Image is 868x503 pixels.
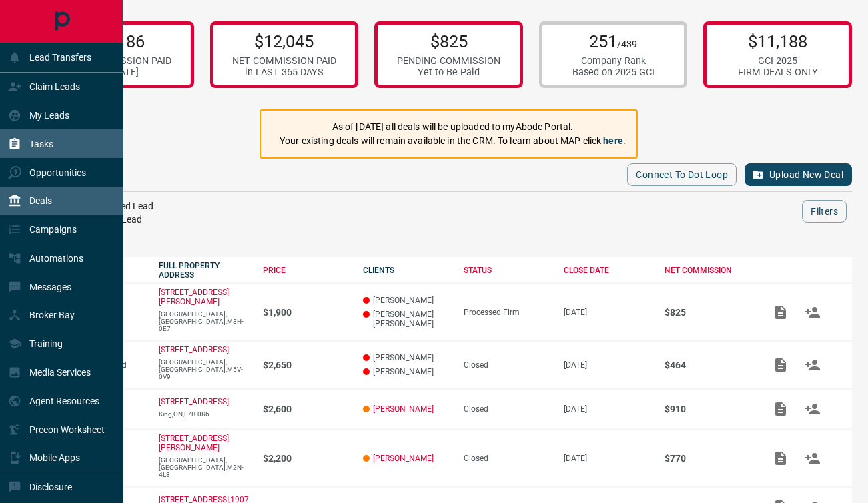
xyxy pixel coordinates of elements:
[572,31,655,51] p: 251
[363,266,450,275] div: CLIENTS
[397,31,500,51] p: $825
[802,200,847,223] button: Filters
[363,367,450,376] p: [PERSON_NAME]
[232,67,336,78] div: in LAST 365 DAYS
[263,266,350,275] div: PRICE
[280,120,626,134] p: As of [DATE] all deals will be uploaded to myAbode Portal.
[159,288,229,306] a: [STREET_ADDRESS][PERSON_NAME]
[738,31,818,51] p: $11,188
[464,308,550,317] div: Processed Firm
[464,454,550,463] div: Closed
[797,404,829,413] span: Match Clients
[363,296,450,305] p: [PERSON_NAME]
[232,55,336,67] div: NET COMMISSION PAID
[159,456,250,478] p: [GEOGRAPHIC_DATA],[GEOGRAPHIC_DATA],M2N-4L8
[373,404,434,414] a: [PERSON_NAME]
[564,308,650,317] p: [DATE]
[564,360,650,370] p: [DATE]
[572,67,655,78] div: Based on 2025 GCI
[665,360,751,370] p: $464
[464,266,550,275] div: STATUS
[738,67,818,78] div: FIRM DEALS ONLY
[363,353,450,362] p: [PERSON_NAME]
[797,453,829,462] span: Match Clients
[665,404,751,414] p: $910
[159,358,250,380] p: [GEOGRAPHIC_DATA],[GEOGRAPHIC_DATA],M5V-0V9
[159,345,229,354] a: [STREET_ADDRESS]
[603,135,623,146] a: here
[464,360,550,370] div: Closed
[665,307,751,318] p: $825
[797,307,829,316] span: Match Clients
[765,404,797,413] span: Add / View Documents
[280,134,626,148] p: Your existing deals will remain available in the CRM. To learn about MAP click .
[765,360,797,369] span: Add / View Documents
[797,360,829,369] span: Match Clients
[572,55,655,67] div: Company Rank
[159,397,229,406] a: [STREET_ADDRESS]
[617,39,637,50] span: /439
[564,454,650,463] p: [DATE]
[373,454,434,463] a: [PERSON_NAME]
[263,307,350,318] p: $1,900
[765,453,797,462] span: Add / View Documents
[665,453,751,464] p: $770
[263,360,350,370] p: $2,650
[232,31,336,51] p: $12,045
[564,266,650,275] div: CLOSE DATE
[159,434,229,452] a: [STREET_ADDRESS][PERSON_NAME]
[159,410,250,418] p: King,ON,L7B-0R6
[263,404,350,414] p: $2,600
[627,163,737,186] button: Connect to Dot Loop
[159,261,250,280] div: FULL PROPERTY ADDRESS
[397,67,500,78] div: Yet to Be Paid
[745,163,852,186] button: Upload New Deal
[363,310,450,328] p: [PERSON_NAME] [PERSON_NAME]
[397,55,500,67] div: PENDING COMMISSION
[159,310,250,332] p: [GEOGRAPHIC_DATA],[GEOGRAPHIC_DATA],M3H-0E7
[765,307,797,316] span: Add / View Documents
[738,55,818,67] div: GCI 2025
[263,453,350,464] p: $2,200
[665,266,751,275] div: NET COMMISSION
[564,404,650,414] p: [DATE]
[464,404,550,414] div: Closed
